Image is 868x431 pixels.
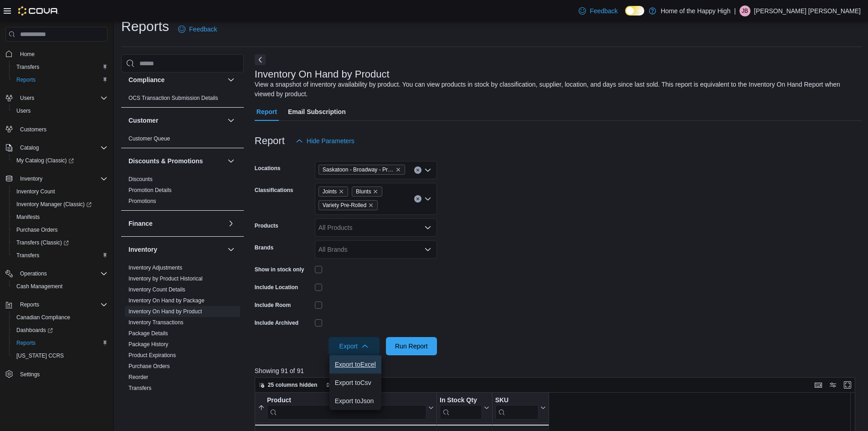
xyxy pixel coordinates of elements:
[2,47,111,60] button: Home
[13,325,108,336] span: Dashboards
[16,369,108,380] span: Settings
[128,308,202,315] span: Inventory On Hand by Product
[13,155,77,166] a: My Catalog (Classic)
[128,94,218,102] span: OCS Transaction Submission Details
[9,211,111,223] button: Manifests
[335,361,376,368] span: Export to Excel
[121,93,244,107] div: Compliance
[18,6,59,16] img: Cova
[121,133,244,148] div: Customer
[226,156,236,166] button: Discounts & Promotions
[226,218,236,229] button: Finance
[813,379,824,390] button: Keyboard shortcuts
[356,187,371,196] span: Blunts
[128,156,203,166] h3: Discounts & Promotions
[128,95,218,101] a: OCS Transaction Submission Details
[128,245,224,254] button: Inventory
[226,115,236,126] button: Customer
[13,350,108,361] span: Washington CCRS
[20,94,34,102] span: Users
[414,195,421,203] button: Clear input
[395,167,401,172] button: Remove Saskatoon - Broadway - Prairie Records from selection in this group
[16,352,64,359] span: [US_STATE] CCRS
[495,396,545,420] button: SKU
[16,283,62,290] span: Cash Management
[575,2,621,20] a: Feedback
[128,116,158,125] h3: Customer
[13,74,39,85] a: Reports
[13,224,62,235] a: Purchase Orders
[20,270,47,277] span: Operations
[440,396,482,405] div: In Stock Qty
[16,63,39,71] span: Transfers
[13,325,56,336] a: Dashboards
[9,349,111,362] button: [US_STATE] CCRS
[9,249,111,262] button: Transfers
[128,352,176,358] a: Product Expirations
[16,124,108,135] span: Customers
[9,154,111,167] a: My Catalog (Classic)
[128,75,164,84] h3: Compliance
[5,43,108,405] nav: Complex example
[2,298,111,311] button: Reports
[226,74,236,85] button: Compliance
[13,237,72,248] a: Transfers (Classic)
[329,355,381,374] button: Export toExcel
[13,199,95,210] a: Inventory Manager (Classic)
[9,311,111,324] button: Canadian Compliance
[128,308,202,315] a: Inventory On Hand by Product
[424,224,431,231] button: Open list of options
[16,76,36,83] span: Reports
[368,203,374,208] button: Remove Variety Pre-Rolled from selection in this group
[318,200,378,210] span: Variety Pre-Rolled
[16,173,108,184] span: Inventory
[255,69,390,80] h3: Inventory On Hand by Product
[267,396,426,420] div: Product
[16,369,43,380] a: Settings
[424,166,431,174] button: Open list of options
[257,103,277,121] span: Report
[318,165,405,175] span: Saskatoon - Broadway - Prairie Records
[128,219,153,228] h3: Finance
[16,107,31,114] span: Users
[255,80,857,99] div: View a snapshot of inventory availability by product. You can view products in stock by classific...
[128,265,182,271] a: Inventory Adjustments
[322,379,372,390] button: 1 field sorted
[590,6,617,16] span: Feedback
[13,186,59,197] a: Inventory Count
[13,281,66,292] a: Cash Management
[13,250,43,261] a: Transfers
[121,262,244,397] div: Inventory
[128,341,168,348] a: Package History
[20,144,39,151] span: Catalog
[13,62,108,73] span: Transfers
[16,124,50,135] a: Customers
[13,281,108,292] span: Cash Management
[9,324,111,337] a: Dashboards
[16,48,108,59] span: Home
[20,126,46,133] span: Customers
[128,187,172,193] a: Promotion Details
[842,379,853,390] button: Enter fullscreen
[128,286,185,293] span: Inventory Count Details
[255,187,293,194] label: Classifications
[13,62,43,73] a: Transfers
[307,136,354,145] span: Hide Parameters
[128,75,224,84] button: Compliance
[255,266,304,273] label: Show in stock only
[16,239,69,246] span: Transfers (Classic)
[734,5,736,16] p: |
[128,384,151,392] span: Transfers
[9,280,111,293] button: Cash Management
[258,396,434,420] button: Product
[742,5,748,16] span: JB
[9,223,111,236] button: Purchase Orders
[13,338,108,348] span: Reports
[334,337,374,355] span: Export
[661,5,730,16] p: Home of the Happy High
[128,297,205,304] span: Inventory On Hand by Package
[255,222,278,229] label: Products
[128,374,148,380] a: Reorder
[2,92,111,104] button: Users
